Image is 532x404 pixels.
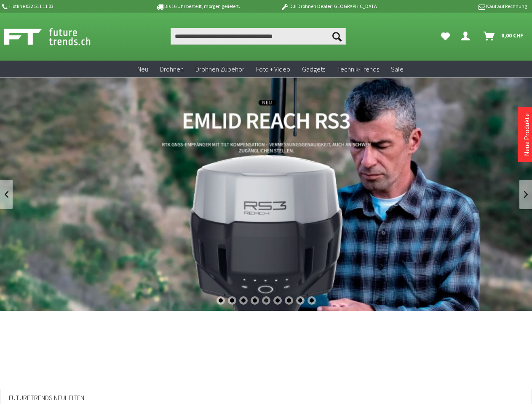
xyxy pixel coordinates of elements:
a: Neu [131,61,154,78]
span: 0,00 CHF [501,29,524,42]
span: Technik-Trends [337,65,379,73]
p: Hotline 032 511 11 03 [1,1,132,11]
span: Neu [137,65,148,73]
span: Gadgets [302,65,325,73]
a: Drohnen Zubehör [190,61,250,78]
div: 6 [273,296,282,305]
div: 7 [285,296,293,305]
span: Drohnen Zubehör [195,65,244,73]
div: 1 [217,296,225,305]
div: 3 [239,296,248,305]
a: Dein Konto [457,28,477,45]
a: Drohnen [154,61,190,78]
p: Kauf auf Rechnung [396,1,527,11]
a: Foto + Video [250,61,296,78]
div: 4 [251,296,259,305]
a: Sale [385,61,409,78]
button: Suchen [328,28,346,45]
p: DJI Drohnen Dealer [GEOGRAPHIC_DATA] [264,1,395,11]
p: Bis 16 Uhr bestellt, morgen geliefert. [132,1,264,11]
span: Drohnen [160,65,184,73]
div: 5 [262,296,270,305]
span: Sale [391,65,404,73]
a: Warenkorb [480,28,528,45]
a: Meine Favoriten [437,28,454,45]
a: Neue Produkte [522,113,531,156]
a: Technik-Trends [331,61,385,78]
a: Gadgets [296,61,331,78]
img: Shop Futuretrends - zur Startseite wechseln [4,26,109,47]
div: 2 [228,296,236,305]
span: Foto + Video [256,65,290,73]
div: 8 [296,296,305,305]
input: Produkt, Marke, Kategorie, EAN, Artikelnummer… [171,28,346,45]
div: 9 [307,296,316,305]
